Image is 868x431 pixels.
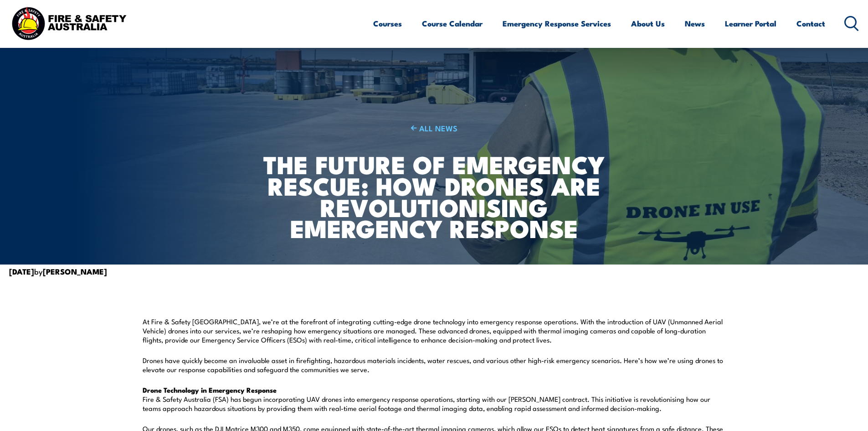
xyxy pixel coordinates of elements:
strong: [DATE] [9,265,34,277]
h1: The Future of Emergency Rescue: How Drones are Revolutionising Emergency Response [255,153,613,239]
a: Learner Portal [725,11,776,36]
p: Fire & Safety Australia (FSA) has begun incorporating UAV drones into emergency response operatio... [143,385,726,413]
a: Course Calendar [422,11,483,36]
strong: Drone Technology in Emergency Response [143,384,277,395]
span: by [9,265,107,277]
p: Drones have quickly become an invaluable asset in firefighting, hazardous materials incidents, wa... [143,356,726,374]
a: Courses [373,11,402,36]
a: ALL NEWS [255,123,613,133]
a: About Us [631,11,665,36]
a: Emergency Response Services [503,11,611,36]
p: At Fire & Safety [GEOGRAPHIC_DATA], we’re at the forefront of integrating cutting-edge drone tech... [143,317,726,344]
a: News [685,11,705,36]
a: Contact [796,11,825,36]
strong: [PERSON_NAME] [43,265,107,277]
